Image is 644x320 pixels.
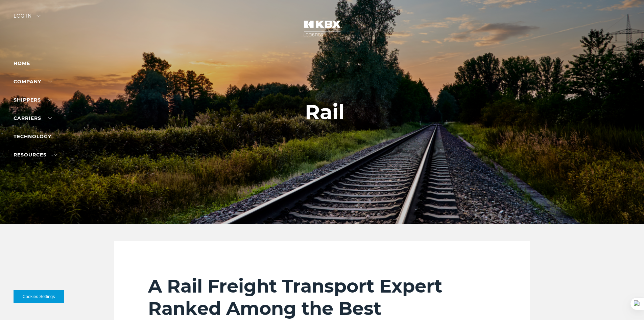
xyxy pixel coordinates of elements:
img: kbx logo [297,14,348,43]
a: Technology [14,133,51,140]
h1: Rail [305,101,344,124]
a: RESOURCES [14,152,57,158]
a: Carriers [14,115,52,121]
div: Log in [14,14,41,23]
button: Cookies Settings [14,290,64,303]
a: SHIPPERS [14,97,52,103]
a: Company [14,79,52,85]
h2: A Rail Freight Transport Expert Ranked Among the Best [148,275,496,320]
img: arrow [37,15,41,17]
a: Home [14,60,30,66]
